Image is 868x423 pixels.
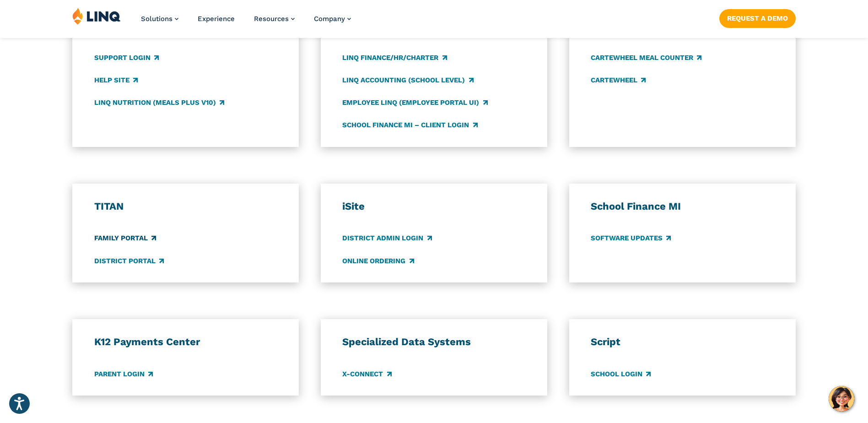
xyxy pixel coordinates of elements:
[719,9,796,27] a: Request a Demo
[591,75,646,85] a: CARTEWHEEL
[342,98,487,108] a: Employee LINQ (Employee Portal UI)
[141,7,351,38] nav: Primary Navigation
[342,336,525,348] h3: Specialized Data Systems
[94,200,277,213] h3: TITAN
[254,15,295,23] a: Resources
[254,15,289,23] span: Resources
[94,53,159,63] a: Support Login
[342,233,431,244] a: District Admin Login
[591,369,651,379] a: School Login
[342,256,414,266] a: Online Ordering
[141,15,178,23] a: Solutions
[94,98,224,108] a: LINQ Nutrition (Meals Plus v10)
[94,75,138,85] a: Help Site
[94,336,277,348] h3: K12 Payments Center
[342,369,391,379] a: X-Connect
[591,336,774,348] h3: Script
[591,233,671,244] a: Software Updates
[314,15,351,23] a: Company
[591,53,701,63] a: CARTEWHEEL Meal Counter
[141,15,173,23] span: Solutions
[342,200,525,213] h3: iSite
[72,7,121,25] img: LINQ | K‑12 Software
[719,7,796,27] nav: Button Navigation
[314,15,345,23] span: Company
[342,75,473,85] a: LINQ Accounting (school level)
[94,369,153,379] a: Parent Login
[342,120,477,130] a: School Finance MI – Client Login
[591,200,774,213] h3: School Finance MI
[829,386,854,412] button: Hello, have a question? Let’s chat.
[342,53,447,63] a: LINQ Finance/HR/Charter
[94,233,156,244] a: Family Portal
[198,15,235,23] a: Experience
[94,256,164,266] a: District Portal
